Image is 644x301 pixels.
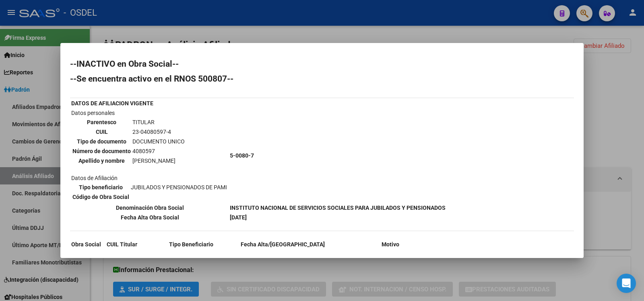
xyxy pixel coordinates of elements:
th: CUIL [72,127,131,136]
td: Datos personales Datos de Afiliación [71,109,229,203]
th: Fecha Alta Obra Social [71,213,229,222]
th: Tipo beneficiario [72,183,130,192]
th: CUIL Titular [102,240,142,249]
th: Código de Obra Social [72,192,130,201]
td: 4080597 [132,147,185,156]
th: Parentesco [72,118,131,127]
td: DOCUMENTO UNICO [132,137,185,146]
td: JUBILADOS Y PENSIONADOS DE PAMI [130,183,227,192]
b: 5-0080-7 [230,152,254,159]
th: Denominación Obra Social [71,203,229,212]
th: Motivo [326,240,454,249]
th: Obra Social [71,240,101,249]
th: Tipo de documento [72,137,131,146]
b: [DATE] [230,214,247,221]
b: INSTITUTO NACIONAL DE SERVICIOS SOCIALES PARA JUBILADOS Y PENSIONADOS [230,205,446,211]
th: Fecha Alta/[GEOGRAPHIC_DATA] [240,240,325,249]
td: [PERSON_NAME] [132,156,185,165]
div: Open Intercom Messenger [617,274,636,293]
th: Número de documento [72,147,131,156]
td: 23-04080597-4 [132,127,185,136]
h2: --Se encuentra activo en el RNOS 500807-- [70,75,574,83]
b: DATOS DE AFILIACION VIGENTE [71,100,153,106]
th: Tipo Beneficiario [142,240,239,249]
th: Apellido y nombre [72,156,131,165]
td: TITULAR [132,118,185,127]
h2: --INACTIVO en Obra Social-- [70,60,574,68]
